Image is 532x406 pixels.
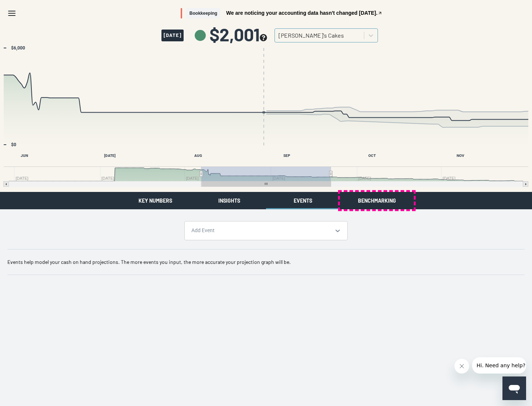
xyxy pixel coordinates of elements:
iframe: Close message [454,359,469,374]
text: $6,000 [11,45,25,51]
text: [DATE] [104,154,116,158]
text: NOV [457,154,464,158]
span: $2,001 [209,25,267,43]
text: $0 [11,142,16,147]
button: see more about your cashflow projection [260,34,267,42]
button: Events [266,192,340,209]
button: BookkeepingWe are noticing your accounting data hasn't changed [DATE]. [181,8,382,19]
button: Key Numbers [118,192,192,209]
text: JUN [21,154,28,158]
text: AUG [194,154,202,158]
iframe: Message from company [472,357,526,374]
svg: Menu [7,9,16,18]
text: OCT [368,154,376,158]
span: Bookkeeping [187,8,220,19]
p: Events help model your cash on hand projections. The more events you input, the more accurate you... [7,258,525,266]
span: We are noticing your accounting data hasn't changed [DATE]. [226,10,378,16]
div: Add Event [191,227,330,234]
span: [DATE] [161,30,184,41]
iframe: Button to launch messaging window [502,376,526,400]
text: SEP [283,154,290,158]
button: Benchmarking [340,192,414,209]
button: Insights [192,192,266,209]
